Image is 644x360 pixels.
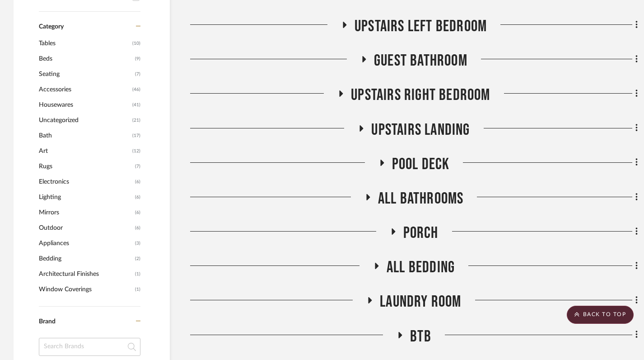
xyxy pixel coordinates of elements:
span: Uncategorized [39,113,130,128]
span: Window Coverings [39,282,133,297]
span: (6) [135,221,140,235]
scroll-to-top-button: BACK TO TOP [567,306,634,324]
span: (7) [135,67,140,81]
span: Brand [39,318,56,325]
span: All Bathrooms [378,189,464,208]
span: Porch [403,223,439,243]
span: Seating [39,66,133,82]
span: Art [39,143,130,159]
span: (7) [135,159,140,174]
span: Pool Deck [392,155,450,174]
span: Bath [39,128,130,143]
span: Beds [39,51,133,66]
span: (6) [135,175,140,189]
span: Rugs [39,159,133,174]
input: Search Brands [39,338,140,356]
span: Lighting [39,189,133,205]
span: Electronics [39,174,133,189]
span: (21) [132,113,140,128]
span: (9) [135,52,140,66]
span: (6) [135,205,140,220]
span: BTB [410,327,431,346]
span: All Bedding [387,258,455,277]
span: (17) [132,128,140,143]
span: Category [39,23,64,31]
span: Bedding [39,251,133,266]
span: (2) [135,251,140,266]
span: Mirrors [39,205,133,220]
span: Outdoor [39,220,133,236]
span: Tables [39,36,130,51]
span: Upstairs Right Bedroom [351,85,490,105]
span: Laundry Room [380,292,461,312]
span: (10) [132,36,140,51]
span: Housewares [39,97,130,113]
span: (1) [135,267,140,281]
span: (41) [132,98,140,112]
span: Accessories [39,82,130,97]
span: Appliances [39,236,133,251]
span: (12) [132,144,140,158]
span: (46) [132,82,140,97]
span: (1) [135,282,140,297]
span: Guest Bathroom [374,51,467,71]
span: Upstairs Left Bedroom [355,17,487,36]
span: Upstairs Landing [371,120,470,140]
span: (6) [135,190,140,204]
span: Architectural Finishes [39,266,133,282]
span: (3) [135,236,140,251]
